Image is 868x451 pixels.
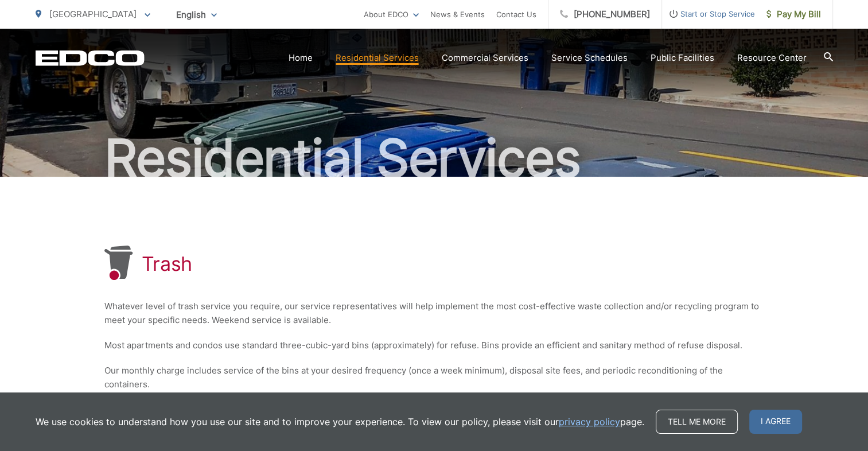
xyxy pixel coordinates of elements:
a: privacy policy [559,415,620,429]
p: Whatever level of trash service you require, our service representatives will help implement the ... [104,300,764,327]
span: I agree [749,410,802,434]
a: Public Facilities [651,51,714,65]
a: News & Events [430,7,485,21]
p: We use cookies to understand how you use our site and to improve your experience. To view our pol... [36,415,644,429]
a: Residential Services [336,51,419,65]
a: Contact Us [496,7,536,21]
h2: Residential Services [36,130,833,187]
span: Pay My Bill [766,7,821,21]
span: [GEOGRAPHIC_DATA] [49,9,137,20]
span: English [168,5,225,25]
a: About EDCO [364,7,419,21]
a: Commercial Services [442,51,528,65]
a: Resource Center [737,51,807,65]
a: Service Schedules [551,51,628,65]
a: Tell me more [656,410,738,434]
a: EDCD logo. Return to the homepage. [36,50,145,66]
p: Our monthly charge includes service of the bins at your desired frequency (once a week minimum), ... [104,364,764,391]
p: Most apartments and condos use standard three-cubic-yard bins (approximately) for refuse. Bins pr... [104,339,764,352]
a: Home [289,51,313,65]
h1: Trash [142,252,193,275]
